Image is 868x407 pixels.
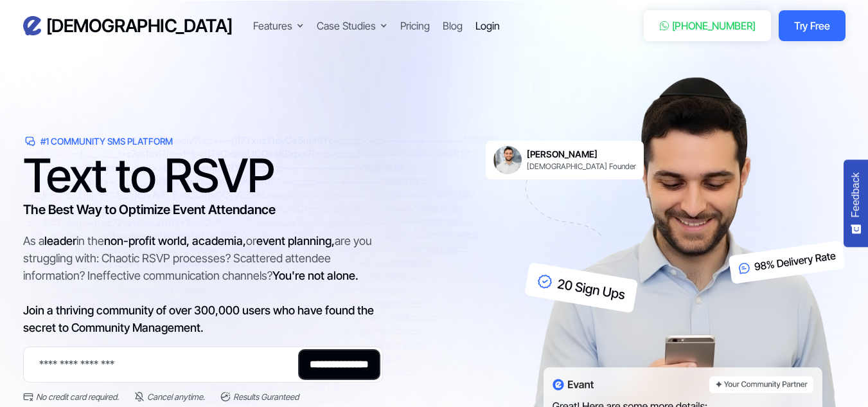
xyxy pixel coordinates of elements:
a: [PHONE_NUMBER] [644,10,772,41]
div: Case Studies [317,18,376,33]
span: Join a thriving community of over 300,000 users who have found the secret to Community Management. [23,303,374,334]
div: Results Guranteed [233,390,299,403]
div: No credit card required. [36,390,119,403]
div: Features [253,18,292,33]
h1: Text to RSVP [23,156,383,195]
div: #1 Community SMS Platform [40,135,173,148]
a: Pricing [400,18,430,33]
h6: [PERSON_NAME] [527,149,636,160]
form: Email Form 2 [23,347,383,403]
span: non-profit world, academia, [104,234,246,248]
span: event planning, [256,234,335,248]
a: Try Free [779,10,845,41]
div: [DEMOGRAPHIC_DATA] Founder [527,161,636,172]
a: home [23,15,233,37]
div: Features [253,18,304,33]
a: Blog [443,18,463,33]
a: [PERSON_NAME][DEMOGRAPHIC_DATA] Founder [486,141,644,179]
div: As a in the or are you struggling with: Chaotic RSVP processes? Scattered attendee information? I... [23,232,383,336]
span: Feedback [850,172,862,217]
div: Case Studies [317,18,387,33]
button: Feedback - Show survey [844,159,868,247]
h3: The Best Way to Optimize Event Attendance [23,200,383,219]
h3: [DEMOGRAPHIC_DATA] [46,15,233,37]
span: You're not alone. [272,269,359,282]
div: [PHONE_NUMBER] [672,18,756,33]
a: Login [475,18,500,33]
div: Cancel anytime. [147,390,205,403]
span: leader [44,234,76,248]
